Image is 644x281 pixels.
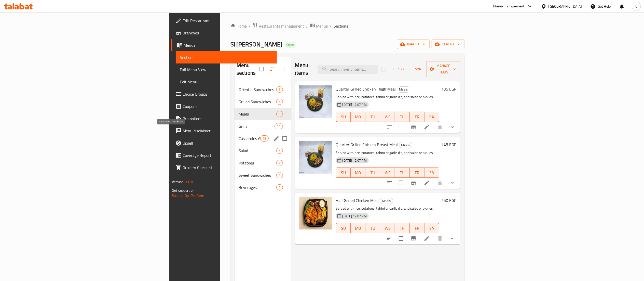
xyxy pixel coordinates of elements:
[389,65,406,73] span: Add item
[406,65,426,73] span: Sort items
[383,177,396,189] button: sort-choices
[277,99,282,104] span: 6
[267,63,279,75] span: Sort sections
[275,124,282,129] span: 14
[382,225,393,232] span: WE
[412,225,422,232] span: FR
[336,141,398,148] span: Quarter Grilled Chicken Breast Meal
[351,223,365,233] button: MO
[284,42,296,48] div: Open
[382,169,393,176] span: WE
[340,214,369,219] span: [DATE] 12:07 PM
[449,124,455,130] svg: Show Choices
[235,120,291,132] div: Grills14
[380,198,393,204] div: Meals
[449,180,455,186] svg: Show Choices
[171,15,277,27] a: Edit Restaurant
[410,223,424,233] button: FR
[336,168,351,178] button: SU
[330,23,332,29] li: /
[239,135,260,142] span: Casseroles And Boxes
[284,43,296,47] span: Open
[176,76,277,88] a: Edit Menu
[316,23,328,29] span: Menus
[397,225,408,232] span: TH
[441,85,456,93] h6: 135 EGP
[412,169,422,176] span: FR
[389,65,406,73] button: Add
[436,41,460,47] span: export
[446,232,458,245] button: show more
[235,108,291,120] div: Meals3
[171,88,277,100] a: Choice Groups
[395,223,410,233] button: TH
[172,187,195,194] span: Get support on:
[180,79,273,85] span: Edit Menu
[239,184,277,190] span: Beverages
[277,148,282,153] span: 5
[427,113,437,121] span: SA
[276,99,283,105] div: items
[407,232,420,245] button: Branch-specific-item
[407,177,420,189] button: Branch-specific-item
[365,168,380,178] button: TU
[397,86,410,92] span: Meals
[275,123,283,129] div: items
[380,198,393,204] span: Meals
[273,135,280,142] button: edit
[235,145,291,157] div: Salad5
[424,223,439,233] button: SA
[401,41,426,47] span: import
[183,91,273,97] span: Choice Groups
[239,148,277,154] span: Salad
[408,65,424,73] button: Sort
[351,168,365,178] button: MO
[261,136,268,141] span: 18
[239,111,277,117] span: Meals
[367,169,378,176] span: TU
[379,64,389,74] span: Select section
[365,112,380,122] button: TU
[427,225,437,232] span: SA
[176,51,277,63] a: Sections
[391,66,404,72] span: Add
[434,177,446,189] button: delete
[235,181,291,194] div: Beverages4
[183,140,273,146] span: Upsell
[277,185,282,190] span: 4
[426,61,460,77] button: Manage items
[432,40,464,49] button: export
[230,39,282,50] span: Si [PERSON_NAME]
[171,100,277,112] a: Coupons
[396,122,406,132] span: Select to update
[176,63,277,76] a: Full Menu View
[424,168,439,178] button: SA
[434,232,446,245] button: delete
[340,102,369,107] span: [DATE] 12:07 PM
[276,86,283,93] div: items
[353,225,363,232] span: MO
[446,121,458,133] button: show more
[397,86,410,93] div: Meals
[430,63,456,75] span: Manage items
[230,23,464,29] nav: breadcrumb
[412,113,422,121] span: FR
[239,99,277,105] div: Grilled Sandwiches
[295,61,311,77] h2: Menu items
[183,30,273,36] span: Branches
[171,39,277,51] a: Menus
[310,23,328,29] a: Menus
[239,86,277,93] div: Oriental Sandwiches
[383,232,396,245] button: sort-choices
[424,180,430,186] a: Edit menu item
[260,135,268,142] div: items
[276,148,283,154] div: items
[171,149,277,161] a: Coverage Report
[171,137,277,149] a: Upsell
[434,121,446,133] button: delete
[183,18,273,24] span: Edit Restaurant
[367,225,378,232] span: TU
[353,113,363,121] span: MO
[172,178,184,185] span: Version:
[380,112,395,122] button: WE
